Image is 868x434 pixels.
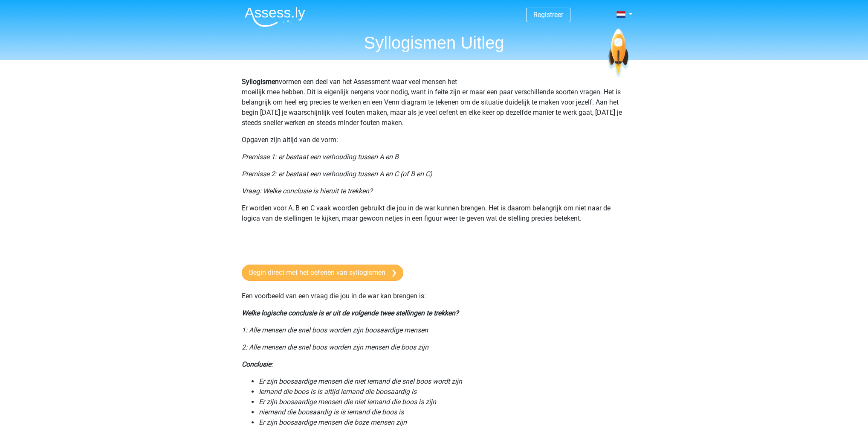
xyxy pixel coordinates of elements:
[242,153,399,161] i: Premisse 1: er bestaat een verhouding tussen A en B
[242,343,428,351] i: 2: Alle mensen die snel boos worden zijn mensen die boos zijn
[259,387,417,396] i: Iemand die boos is is altijd iemand die boosaardig is
[242,203,626,224] p: Er worden voor A, B en C vaak woorden gebruikt die jou in de war kunnen brengen. Het is daarom be...
[245,7,305,27] img: Assessly
[242,291,626,301] p: Een voorbeeld van een vraag die jou in de war kan brengen is:
[242,78,279,86] b: Syllogismen
[238,32,630,53] h1: Syllogismen Uitleg
[242,360,273,368] i: Conclusie:
[242,309,459,317] i: Welke logische conclusie is er uit de volgende twee stellingen te trekken?
[533,11,563,19] a: Registreer
[242,170,432,178] i: Premisse 2: er bestaat een verhouding tussen A en C (of B en C)
[242,135,626,145] p: Opgaven zijn altijd van de vorm:
[259,398,436,406] i: Er zijn boosaardige mensen die niet iemand die boos is zijn
[242,265,403,281] a: Begin direct met het oefenen van syllogismen
[242,326,428,334] i: 1: Alle mensen die snel boos worden zijn boosaardige mensen
[259,408,404,416] i: niemand die boosaardig is is iemand die boos is
[607,29,630,79] img: spaceship.7d73109d6933.svg
[259,377,462,385] i: Er zijn boosaardige mensen die niet iemand die snel boos wordt zijn
[242,77,626,128] p: vormen een deel van het Assessment waar veel mensen het moeilijk mee hebben. Dit is eigenlijk ner...
[392,269,396,277] img: arrow-right.e5bd35279c78.svg
[242,187,373,195] i: Vraag: Welke conclusie is hieruit te trekken?
[259,418,407,426] i: Er zijn boosaardige mensen die boze mensen zijn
